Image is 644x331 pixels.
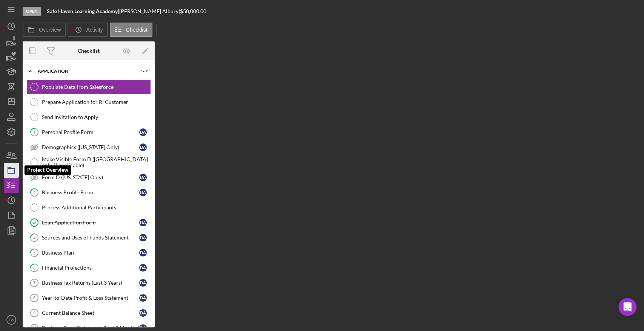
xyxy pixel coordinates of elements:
[39,27,61,33] label: Overview
[37,9,75,17] p: Active 30m ago
[139,143,147,151] div: D A
[33,250,35,255] tspan: 5
[33,296,35,300] tspan: 8
[27,60,145,121] div: Luxe Car Service LLC is now showing up on my pipeline and has a closing goal which is great! I no...
[6,231,144,244] textarea: Message…
[42,295,139,301] div: Year-to-Date Profit & Loss Statement
[26,305,151,320] a: 9Current Balance SheetDA
[33,265,36,270] tspan: 6
[26,260,151,275] a: 6Financial ProjectionsDA
[110,23,152,37] button: Checklist
[12,163,118,186] div: Ah, yes. Before the client accepts the invite, it will show up in your Dashboard only. I hope tha...
[78,48,100,54] div: Checklist
[135,69,149,73] div: 1 / 31
[12,16,118,24] div: Hi [PERSON_NAME],
[132,3,146,17] div: Close
[26,290,151,305] a: 8Year-to-Date Profit & Loss StatementDA
[26,245,151,260] a: 5Business PlanDA
[129,244,141,256] button: Send a message…
[26,110,151,125] a: Send Invitation to Apply
[139,174,147,181] div: D A
[42,204,151,210] div: Process Additional Participants
[42,114,151,120] div: Send Invitation to Apply
[6,60,145,122] div: Kristin says…
[32,326,36,330] tspan: 10
[26,79,151,95] a: Populate Data from Salesforce
[33,235,36,240] tspan: 4
[33,190,35,195] tspan: 2
[42,310,139,316] div: Current Balance Sheet
[6,191,124,222] div: Please let me know if you have additional questions. Have a great day, [PERSON_NAME]![PERSON_NAME...
[6,122,145,159] div: Kristin says…
[6,159,124,190] div: Ah, yes. Before the client accepts the invite, it will show up in your Dashboard only. I hope tha...
[38,69,130,73] div: Application
[47,8,119,14] div: |
[12,223,71,228] div: [PERSON_NAME] • 1h ago
[26,200,151,215] a: Process Additional Participants
[6,191,145,236] div: Christina says…
[139,264,147,272] div: D A
[42,189,139,195] div: Business Profile Form
[42,156,151,168] div: Make Visible Form D ([GEOGRAPHIC_DATA] only, if applicable)
[22,4,34,16] img: Profile image for Christina
[33,281,35,285] tspan: 7
[42,99,151,105] div: Prepare Application for RI Customer
[26,155,151,170] a: Make Visible Form D ([GEOGRAPHIC_DATA] only, if applicable)
[26,125,151,140] a: 1Personal Profile FormDA
[37,4,86,9] h1: [PERSON_NAME]
[6,12,124,54] div: Hi [PERSON_NAME],Thank you for reaching out. Let me check for you. What is the closing goal that ...
[42,265,139,271] div: Financial Projections
[618,298,636,316] iframe: Intercom live chat
[139,309,147,317] div: D A
[8,318,14,322] text: KW
[86,27,103,33] label: Activity
[47,8,118,14] b: Safe Haven Learning Academy
[26,215,151,230] a: Loan Application FormDA
[42,129,139,135] div: Personal Profile Form
[33,126,139,148] div: He accepted the invitation at 9:43am which I think was after I sent my message to you
[42,144,139,150] div: Demographics ([US_STATE] Only)
[26,230,151,245] a: 4Sources and Uses of Funds StatementDA
[4,312,19,327] button: KW
[23,7,41,16] div: Open
[36,247,42,253] button: Upload attachment
[26,170,151,185] a: Form D ([US_STATE] Only)DA
[180,8,209,14] div: $50,000.00
[6,159,145,191] div: Christina says…
[26,275,151,290] a: 7Business Tax Returns (Last 3 Years)DA
[42,325,139,331] div: Business Bank Statements (Last 3 Months)
[42,220,139,226] div: Loan Application Form
[12,195,118,218] div: Please let me know if you have additional questions. Have a great day, [PERSON_NAME]!
[118,3,132,17] button: Home
[12,247,18,253] button: Emoji picker
[139,294,147,302] div: D A
[139,219,147,226] div: D A
[26,185,151,200] a: 2Business Profile FormDA
[26,95,151,110] a: Prepare Application for RI Customer
[126,27,148,33] label: Checklist
[12,27,118,50] div: Thank you for reaching out. Let me check for you. What is the closing goal that you want to update?
[24,247,30,253] button: Gif picker
[42,84,151,90] div: Populate Data from Salesforce
[26,140,151,155] a: Demographics ([US_STATE] Only)DA
[139,189,147,196] div: D A
[42,250,139,256] div: Business Plan
[23,23,66,37] button: Overview
[33,65,139,116] div: Luxe Car Service LLC is now showing up on my pipeline and has a closing goal which is great! I no...
[33,311,35,315] tspan: 9
[5,3,19,17] button: go back
[139,249,147,256] div: D A
[139,128,147,136] div: D A
[42,174,139,180] div: Form D ([US_STATE] Only)
[68,23,108,37] button: Activity
[139,234,147,241] div: D A
[27,122,145,153] div: He accepted the invitation at 9:43am which I think was after I sent my message to you
[33,130,35,134] tspan: 1
[119,8,180,14] div: [PERSON_NAME] Albury |
[42,235,139,241] div: Sources and Uses of Funds Statement
[6,12,145,60] div: Christina says…
[42,280,139,286] div: Business Tax Returns (Last 3 Years)
[139,279,147,287] div: D A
